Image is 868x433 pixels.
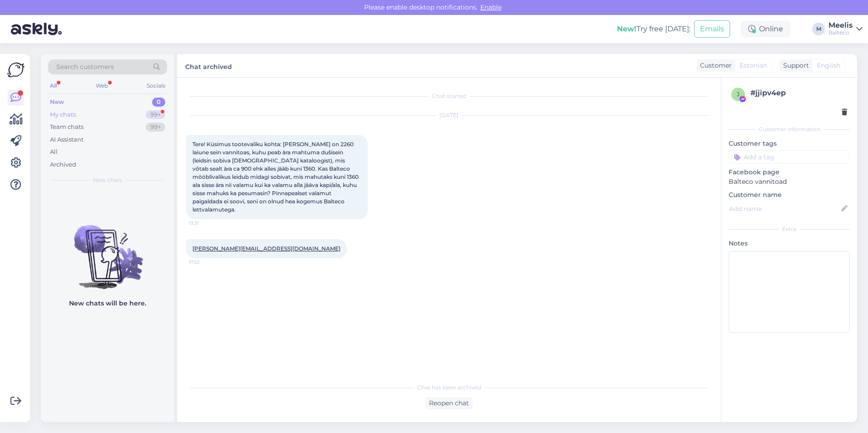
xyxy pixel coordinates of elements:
div: Chat started [186,92,712,100]
a: MeelisBalteco [829,22,863,36]
div: My chats [50,110,76,119]
span: Enable [478,3,504,11]
span: 17:52 [189,259,223,266]
span: 13:31 [189,220,223,226]
span: New chats [93,176,122,184]
span: Search customers [56,62,114,72]
p: Customer tags [729,139,850,148]
a: [PERSON_NAME][EMAIL_ADDRESS][DOMAIN_NAME] [192,245,340,252]
div: Balteco [829,29,853,36]
span: j [737,91,740,98]
div: Customer [696,61,732,70]
div: [DATE] [186,111,712,119]
input: Add a tag [729,150,850,164]
span: Estonian [740,61,767,70]
b: New! [617,25,636,33]
div: 99+ [146,110,165,119]
div: Web [94,80,110,92]
span: Chat has been archived [417,384,481,392]
div: # jjipv4ep [750,88,847,98]
div: Reopen chat [425,397,473,409]
div: AI Assistant [50,135,84,144]
span: English [817,61,840,70]
p: Notes [729,239,850,248]
div: Meelis [829,22,853,29]
div: Team chats [50,123,84,132]
div: All [48,80,59,92]
div: Online [741,21,790,37]
input: Add name [729,204,839,214]
div: 0 [152,98,165,107]
img: Askly Logo [7,61,25,79]
div: Archived [50,160,76,169]
button: Emails [694,20,730,38]
span: Tere! Küsimus tootevaliku kohta: [PERSON_NAME] on 2260 laiune sein vannitoas, kuhu peab ära mahtu... [192,141,360,213]
div: M [812,23,825,35]
div: Socials [145,80,167,92]
div: Extra [729,225,850,233]
div: Customer information [729,125,850,133]
div: 99+ [146,123,165,132]
p: New chats will be here. [69,299,146,308]
p: Facebook page [729,167,850,177]
div: Try free [DATE]: [617,24,690,34]
div: Support [779,61,809,70]
div: All [50,148,58,157]
p: Balteco vannitoad [729,177,850,187]
div: New [50,98,64,107]
img: No chats [41,209,174,290]
label: Chat archived [185,59,232,72]
p: Customer name [729,190,850,200]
